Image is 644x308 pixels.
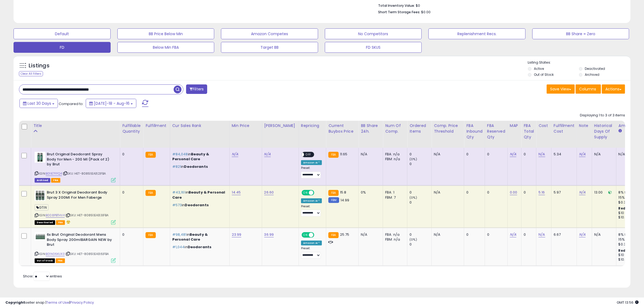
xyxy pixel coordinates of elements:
[328,197,339,203] small: FBM
[466,232,481,237] div: 0
[409,190,431,195] div: 0
[361,232,379,237] div: N/A
[301,198,322,203] div: Amazon AI *
[547,84,575,94] button: Save View
[301,160,322,165] div: Amazon AI *
[434,232,460,237] div: N/A
[86,99,136,108] button: [DATE]-18 - Aug-16
[172,232,225,242] p: in
[35,232,116,262] div: ASIN:
[340,152,348,157] span: 11.65
[35,232,45,241] img: 41YFUFoPlIL._SL40_.jpg
[325,42,422,53] button: FD SKUS
[56,220,65,225] span: FBA
[172,245,225,250] p: in
[409,162,431,166] div: 0
[59,101,84,106] span: Compared to:
[434,152,460,157] div: N/A
[35,178,50,183] span: Listings that have been deleted from Seller Central
[585,72,600,77] label: Archived
[510,190,517,195] a: 0.00
[302,233,309,237] span: ON
[232,190,241,195] a: 14.45
[122,123,141,134] div: Fulfillable Quantity
[428,28,526,39] button: Replenishment Recs.
[361,123,381,134] div: BB Share 24h.
[221,42,318,53] button: Target BB
[146,190,156,196] small: FBA
[378,2,621,8] li: $0
[539,232,545,237] a: N/A
[466,190,481,195] div: 0
[524,232,532,237] div: 0
[510,123,519,129] div: MAP
[94,101,130,106] span: [DATE]-18 - Aug-16
[409,123,429,134] div: Ordered Items
[313,233,322,237] span: OFF
[172,123,227,129] div: Cur Sales Rank
[51,178,60,183] span: FBA
[487,123,505,140] div: FBA Reserved Qty
[65,213,109,217] span: | SKU: HET-80851|EA|1|3|FBA
[35,152,45,163] img: 41IZwe1JhAL._SL40_.jpg
[434,190,460,195] div: N/A
[466,152,481,157] div: 0
[46,300,69,305] a: Terms of Use
[328,232,338,238] small: FBA
[35,220,55,225] span: All listings that are unavailable for purchase on Amazon for any reason other than out-of-stock
[146,152,156,158] small: FBA
[385,237,403,242] div: FBM: n/a
[264,232,274,237] a: 36.99
[579,123,590,129] div: Note
[5,300,94,305] div: seller snap | |
[385,152,403,157] div: FBA: n/a
[328,152,338,158] small: FBA
[409,157,417,161] small: (0%)
[594,123,614,140] div: Historical Days Of Supply
[378,10,420,14] b: Short Term Storage Fees:
[361,190,379,195] div: 0%
[313,191,322,195] span: OFF
[46,252,65,256] a: B01N06KUX3
[172,152,225,162] p: in
[385,195,403,200] div: FBM: 7
[172,232,187,237] span: #98,481
[65,220,71,224] i: hazardous material
[301,247,322,259] div: Preset:
[361,152,379,157] div: N/A
[188,244,212,250] span: Deodorants
[341,198,349,203] span: 14.99
[172,232,208,242] span: Beauty & Personal Care
[264,152,271,157] a: N/A
[524,152,532,157] div: 0
[434,123,462,134] div: Comp. Price Threshold
[602,84,625,94] button: Actions
[35,190,45,201] img: 41NCAqTOMuL._SL40_.jpg
[301,241,322,245] div: Amazon AI *
[172,152,209,162] span: Beauty & Personal Care
[325,28,422,39] button: No Competitors
[122,190,139,195] div: 0
[534,72,554,77] label: Out of Stock
[579,232,586,237] a: N/A
[539,152,545,157] a: N/A
[579,86,596,92] span: Columns
[172,164,181,169] span: #821
[328,123,356,134] div: Current Buybox Price
[594,190,612,195] div: 13.00
[172,152,188,157] span: #84,048
[340,232,349,237] span: 25.75
[301,205,322,217] div: Preset:
[185,202,209,208] span: Deodorants
[585,66,605,71] label: Deactivated
[487,232,503,237] div: 0
[63,171,106,176] span: | SKU: HET-80851|EA|1|2|FBA
[510,232,516,237] a: N/A
[35,152,116,182] div: ASIN:
[579,152,586,157] a: N/A
[421,9,431,15] span: $0.00
[33,123,118,129] div: Title
[487,190,503,195] div: 0
[534,66,544,71] label: Active
[554,123,574,134] div: Fulfillment Cost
